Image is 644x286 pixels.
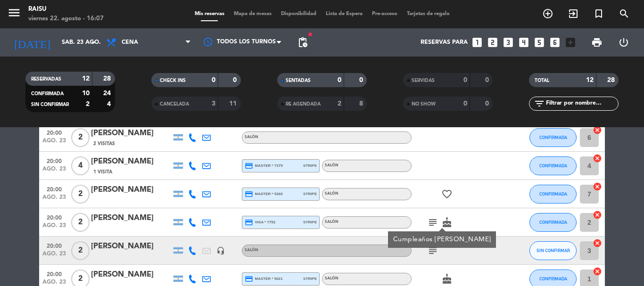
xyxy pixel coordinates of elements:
[542,8,553,19] i: add_circle_outline
[245,275,253,283] i: credit_card
[463,100,467,107] strong: 0
[593,182,602,191] i: cancel
[545,98,618,109] input: Filtrar por nombre...
[518,36,530,49] i: looks_4
[303,191,317,197] span: stripe
[160,78,186,83] span: CHECK INS
[303,163,317,169] span: stripe
[233,77,239,83] strong: 0
[93,140,115,147] span: 2 Visitas
[42,127,66,138] span: 20:00
[245,248,258,252] span: Salón
[529,213,577,232] button: CONFIRMADA
[412,102,436,106] span: NO SHOW
[537,248,570,253] span: SIN CONFIRMAR
[71,156,90,175] span: 4
[338,77,341,83] strong: 0
[286,78,311,83] span: SENTADAS
[463,77,467,83] strong: 0
[338,100,341,107] strong: 2
[71,128,90,147] span: 2
[529,185,577,204] button: CONFIRMADA
[42,212,66,222] span: 20:00
[586,77,594,83] strong: 12
[286,102,321,106] span: RE AGENDADA
[42,138,66,148] span: ago. 23
[325,192,339,196] span: Salón
[91,212,171,224] div: [PERSON_NAME]
[303,219,317,225] span: stripe
[91,155,171,168] div: [PERSON_NAME]
[427,217,438,228] i: subject
[42,240,66,251] span: 20:00
[103,90,113,97] strong: 24
[529,241,577,260] button: SIN CONFIRMAR
[535,78,549,83] span: TOTAL
[359,100,365,107] strong: 8
[618,37,629,48] i: power_settings_new
[610,28,637,57] div: LOG OUT
[485,100,491,107] strong: 0
[529,156,577,175] button: CONFIRMADA
[441,273,453,285] i: cake
[28,14,104,24] div: viernes 22. agosto - 16:07
[91,127,171,139] div: [PERSON_NAME]
[619,8,630,19] i: search
[325,220,339,224] span: Salón
[487,36,499,49] i: looks_two
[245,162,283,170] span: master * 7375
[42,251,66,261] span: ago. 23
[325,163,339,167] span: Salón
[31,102,69,107] span: SIN CONFIRMAR
[91,240,171,253] div: [PERSON_NAME]
[593,154,602,163] i: cancel
[71,241,90,260] span: 2
[212,77,215,83] strong: 0
[502,36,514,49] i: looks_3
[42,183,66,194] span: 20:00
[529,128,577,147] button: CONFIRMADA
[303,276,317,282] span: stripe
[393,235,491,245] div: Cumpleaños [PERSON_NAME]
[31,77,61,82] span: RESERVADAS
[533,36,545,49] i: looks_5
[190,11,229,16] span: Mis reservas
[42,166,66,177] span: ago. 23
[245,190,283,198] span: master * 5260
[42,268,66,279] span: 20:00
[593,210,602,220] i: cancel
[297,37,308,48] span: pending_actions
[93,168,112,176] span: 1 Visita
[568,8,579,19] i: exit_to_app
[427,245,438,256] i: subject
[321,11,367,16] span: Lista de Espera
[103,75,113,82] strong: 28
[593,125,602,135] i: cancel
[485,77,491,83] strong: 0
[421,39,468,46] span: Reservas para
[122,39,138,46] span: Cena
[7,6,21,23] button: menu
[245,218,275,227] span: visa * 7752
[564,36,577,49] i: add_box
[593,267,602,276] i: cancel
[229,11,276,16] span: Mapa de mesas
[539,220,567,225] span: CONFIRMADA
[88,37,99,48] i: arrow_drop_down
[276,11,321,16] span: Disponibilidad
[42,194,66,205] span: ago. 23
[71,185,90,204] span: 2
[71,213,90,232] span: 2
[91,269,171,281] div: [PERSON_NAME]
[539,276,567,281] span: CONFIRMADA
[245,190,253,198] i: credit_card
[245,162,253,170] i: credit_card
[441,217,453,228] i: cake
[7,32,57,53] i: [DATE]
[245,218,253,227] i: credit_card
[216,246,225,255] i: headset_mic
[402,11,454,16] span: Tarjetas de regalo
[160,102,189,106] span: CANCELADA
[307,32,313,37] span: fiber_manual_record
[359,77,365,83] strong: 0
